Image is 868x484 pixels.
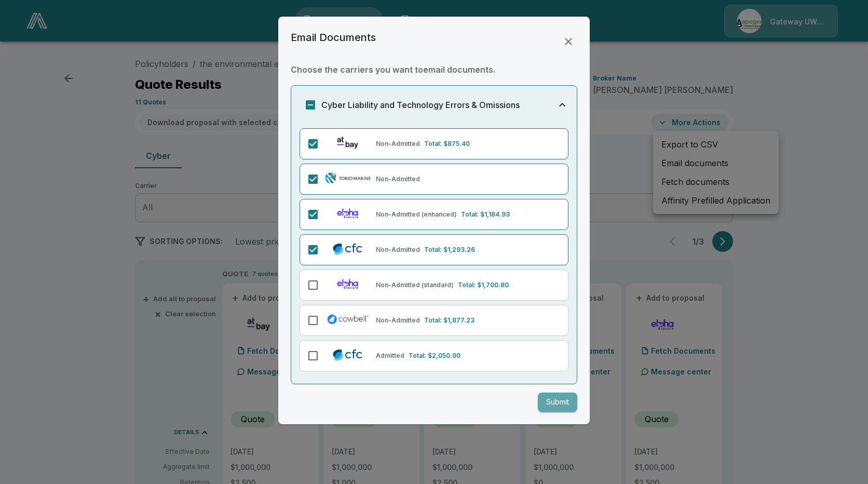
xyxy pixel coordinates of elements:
[376,210,457,219] p: Non-Admitted (enhanced)
[300,305,568,336] div: Cowbell (Non-Admitted)Non-AdmittedTotal: $1,877.23
[300,199,568,230] div: Elpha (Non-Admitted) EnhancedNon-Admitted (enhanced)Total: $1,184.93
[538,393,577,412] button: Submit
[376,351,404,360] p: Admitted
[324,171,372,185] img: Tokio Marine TMHCC (Non-Admitted)
[291,62,577,77] h6: Choose the carriers you want to email documents .
[409,351,460,360] p: Total: $2,050.00
[424,316,474,325] p: Total: $1,877.23
[324,347,372,362] img: CFC (Admitted)
[324,312,372,327] img: Cowbell (Non-Admitted)
[458,280,509,290] p: Total: $1,700.80
[300,340,568,371] div: CFC (Admitted)AdmittedTotal: $2,050.00
[324,136,372,150] img: At-Bay (Non-Admitted)
[424,245,475,254] p: Total: $1,293.26
[324,277,372,291] img: Elpha (Non-Admitted) Standard
[376,174,420,184] p: Non-Admitted
[376,316,420,325] p: Non-Admitted
[291,86,577,124] button: Cyber Liability and Technology Errors & Omissions
[300,270,568,301] div: Elpha (Non-Admitted) StandardNon-Admitted (standard)Total: $1,700.80
[300,164,568,195] div: Tokio Marine TMHCC (Non-Admitted)Non-Admitted
[291,29,376,46] h6: Email Documents
[321,98,520,112] h6: Cyber Liability and Technology Errors & Omissions
[461,210,510,219] p: Total: $1,184.93
[376,139,420,149] p: Non-Admitted
[300,234,568,265] div: CFC Cyber (Non-Admitted)Non-AdmittedTotal: $1,293.26
[376,280,454,290] p: Non-Admitted (standard)
[376,245,420,254] p: Non-Admitted
[324,206,372,221] img: Elpha (Non-Admitted) Enhanced
[424,139,470,149] p: Total: $875.40
[324,241,372,256] img: CFC Cyber (Non-Admitted)
[300,128,568,159] div: At-Bay (Non-Admitted)Non-AdmittedTotal: $875.40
